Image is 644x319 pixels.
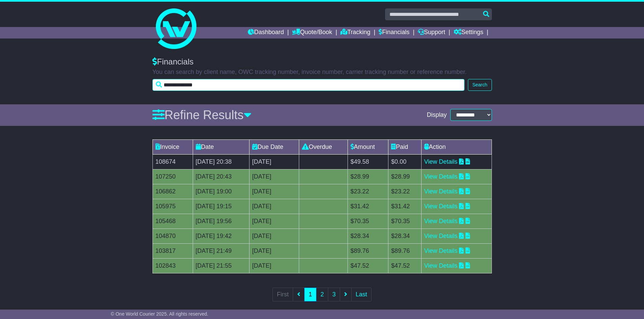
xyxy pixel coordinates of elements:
[348,243,388,258] td: $89.76
[424,158,458,165] a: View Details
[454,27,483,38] a: Settings
[348,214,388,229] td: $70.35
[249,184,299,199] td: [DATE]
[424,218,458,224] a: View Details
[152,108,252,122] a: Refine Results
[348,199,388,214] td: $31.42
[249,243,299,258] td: [DATE]
[388,199,421,214] td: $31.42
[152,199,193,214] td: 105975
[421,139,492,154] td: Action
[388,214,421,229] td: $70.35
[152,243,193,258] td: 103817
[424,233,458,239] a: View Details
[418,27,445,38] a: Support
[388,184,421,199] td: $23.22
[193,184,249,199] td: [DATE] 19:00
[348,229,388,243] td: $28.34
[193,154,249,169] td: [DATE] 20:38
[249,169,299,184] td: [DATE]
[249,139,299,154] td: Due Date
[193,139,249,154] td: Date
[152,214,193,229] td: 105468
[248,27,284,38] a: Dashboard
[424,188,458,195] a: View Details
[111,311,209,317] span: © One World Courier 2025. All rights reserved.
[193,243,249,258] td: [DATE] 21:49
[379,27,409,38] a: Financials
[328,288,340,301] a: 3
[193,199,249,214] td: [DATE] 19:15
[249,214,299,229] td: [DATE]
[152,154,193,169] td: 108674
[152,69,492,76] p: You can search by client name, OWC tracking number, invoice number, carrier tracking number or re...
[388,243,421,258] td: $89.76
[348,154,388,169] td: $49.58
[348,258,388,273] td: $47.52
[249,258,299,273] td: [DATE]
[348,184,388,199] td: $23.22
[468,79,492,91] button: Search
[152,184,193,199] td: 106862
[152,258,193,273] td: 102843
[193,214,249,229] td: [DATE] 19:56
[388,258,421,273] td: $47.52
[152,229,193,243] td: 104870
[292,27,332,38] a: Quote/Book
[193,258,249,273] td: [DATE] 21:55
[249,154,299,169] td: [DATE]
[249,199,299,214] td: [DATE]
[348,169,388,184] td: $28.99
[348,139,388,154] td: Amount
[424,203,458,210] a: View Details
[340,27,370,38] a: Tracking
[304,288,316,301] a: 1
[193,169,249,184] td: [DATE] 20:43
[424,262,458,269] a: View Details
[152,57,492,67] div: Financials
[424,247,458,254] a: View Details
[388,229,421,243] td: $28.34
[427,111,447,119] span: Display
[388,139,421,154] td: Paid
[424,173,458,180] a: View Details
[351,288,372,301] a: Last
[299,139,348,154] td: Overdue
[249,229,299,243] td: [DATE]
[193,229,249,243] td: [DATE] 19:42
[388,169,421,184] td: $28.99
[152,169,193,184] td: 107250
[316,288,328,301] a: 2
[152,139,193,154] td: Invoice
[388,154,421,169] td: $0.00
